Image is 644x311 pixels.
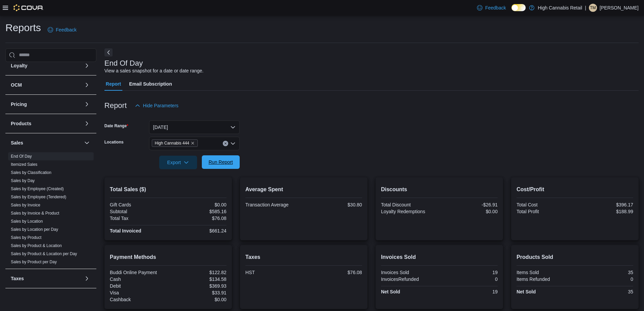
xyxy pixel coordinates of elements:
div: $0.00 [169,297,226,302]
div: 19 [440,289,498,294]
div: 35 [576,289,633,294]
span: Export [163,156,193,169]
h2: Cost/Profit [517,185,633,194]
button: Products [11,120,81,127]
div: Items Refunded [517,276,574,282]
button: OCM [83,81,91,89]
span: Sales by Day [11,178,35,183]
span: Sales by Product & Location per Day [11,251,77,257]
div: Debit [110,283,167,289]
button: Next [104,48,113,57]
div: Cash [110,276,167,282]
h3: Products [11,120,31,127]
a: Feedback [474,1,508,15]
span: Sales by Product per Day [11,259,57,265]
h3: Report [104,102,127,110]
h3: OCM [11,82,22,88]
h3: Pricing [11,101,27,108]
a: Sales by Location per Day [11,227,58,232]
span: Feedback [485,4,506,11]
div: $30.80 [305,202,362,207]
div: Sales [5,152,96,269]
div: Items Sold [517,270,574,275]
div: Total Cost [517,202,574,207]
h2: Average Spent [245,185,362,194]
h3: Loyalty [11,62,27,69]
label: Locations [104,139,124,145]
a: Sales by Invoice [11,203,40,207]
a: Itemized Sales [11,162,38,167]
span: Sales by Employee (Created) [11,186,64,192]
div: InvoicesRefunded [381,276,438,282]
button: Taxes [11,275,81,282]
label: Date Range [104,123,128,129]
h1: Reports [5,21,41,35]
input: Dark Mode [511,4,526,11]
button: Remove High Cannabis 444 from selection in this group [191,141,195,145]
h2: Discounts [381,185,498,194]
span: High Cannabis 444 [155,140,189,147]
button: Loyalty [11,62,81,69]
span: Itemized Sales [11,162,38,167]
h2: Payment Methods [110,253,226,261]
span: Dark Mode [511,11,512,12]
a: Sales by Employee (Tendered) [11,195,66,199]
span: Sales by Invoice & Product [11,210,59,216]
p: [PERSON_NAME] [600,4,639,12]
div: $0.00 [440,209,498,214]
button: Hide Parameters [132,99,181,112]
a: Sales by Employee (Created) [11,186,64,191]
div: $134.58 [169,276,226,282]
div: Cashback [110,297,167,302]
span: Sales by Product & Location [11,243,62,248]
div: -$26.91 [440,202,498,207]
img: Cova [14,4,44,11]
strong: Net Sold [517,289,536,294]
div: Buddi Online Payment [110,270,167,275]
span: Sales by Location [11,219,43,224]
span: Sales by Classification [11,170,51,175]
div: Transaction Average [245,202,303,207]
div: Tonisha Misuraca [589,4,597,12]
div: Total Discount [381,202,438,207]
button: Open list of options [230,141,236,146]
div: $369.93 [169,283,226,289]
button: Taxes [83,274,91,283]
span: Report [106,77,121,91]
h2: Taxes [245,253,362,261]
div: Gift Cards [110,202,167,207]
span: Sales by Product [11,235,42,240]
div: $188.99 [576,209,633,214]
a: Sales by Product & Location per Day [11,251,77,256]
a: Feedback [45,23,79,37]
h2: Total Sales ($) [110,185,226,194]
a: Sales by Invoice & Product [11,211,59,216]
div: 35 [576,270,633,275]
div: Total Tax [110,216,167,221]
strong: Net Sold [381,289,400,294]
div: $396.17 [576,202,633,207]
button: Pricing [83,100,91,108]
div: $0.00 [169,202,226,207]
h3: Taxes [11,275,24,282]
div: $122.82 [169,270,226,275]
div: Subtotal [110,209,167,214]
div: Invoices Sold [381,270,438,275]
button: [DATE] [149,120,240,134]
p: | [585,4,586,12]
a: End Of Day [11,154,32,159]
h2: Products Sold [517,253,633,261]
button: Products [83,119,91,128]
span: Sales by Location per Day [11,227,58,232]
button: Clear input [223,141,228,146]
a: Sales by Classification [11,170,51,175]
div: $33.91 [169,290,226,295]
a: Sales by Location [11,219,43,224]
div: 0 [576,276,633,282]
div: 0 [440,276,498,282]
div: View a sales snapshot for a date or date range. [104,67,204,74]
span: Run Report [209,159,233,165]
h3: Sales [11,139,23,146]
span: Sales by Employee (Tendered) [11,194,66,200]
